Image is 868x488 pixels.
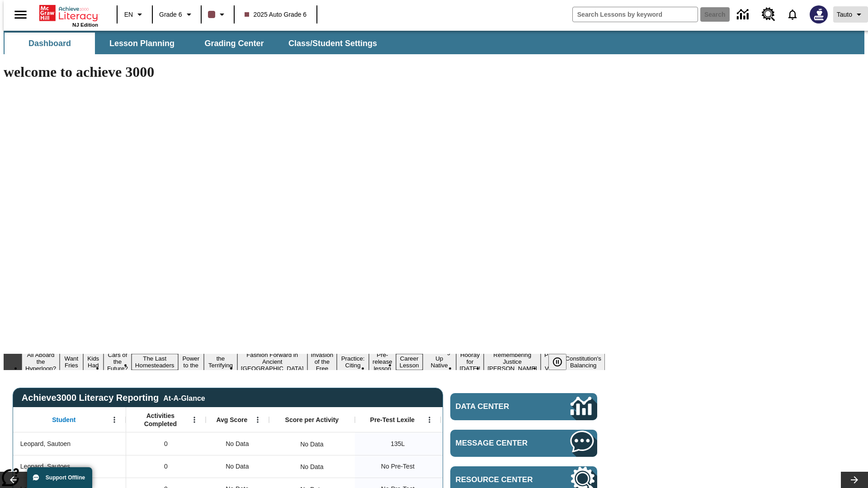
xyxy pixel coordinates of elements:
[120,6,149,23] button: Language: EN, Select a language
[27,467,92,488] button: Support Offline
[164,439,168,449] span: 0
[548,354,566,370] button: Pause
[126,455,206,478] div: 0, Leopard, Sautoes
[216,416,247,424] span: Avg Score
[163,393,205,403] div: At-A-Glance
[22,393,205,403] span: Achieve3000 Literacy Reporting
[810,5,828,23] img: Avatar
[237,350,307,373] button: Slide 8 Fashion Forward in Ancient Rome
[22,350,60,373] button: Slide 1 All Aboard the Hyperloop?
[391,439,405,449] span: 135 Lexile, Leopard, Sautoen
[296,435,328,453] div: No Data, Leopard, Sautoen
[4,33,385,54] div: SubNavbar
[4,64,605,80] h1: welcome to achieve 3000
[423,347,456,377] button: Slide 13 Cooking Up Native Traditions
[204,6,231,23] button: Class color is dark brown. Change class color
[456,475,543,484] span: Resource Center
[104,350,132,373] button: Slide 4 Cars of the Future?
[156,6,198,23] button: Grade: Grade 6, Select a grade
[281,33,384,54] button: Class/Student Settings
[124,10,133,19] span: EN
[841,472,868,488] button: Lesson carousel, Next
[456,402,540,411] span: Data Center
[370,416,415,424] span: Pre-Test Lexile
[307,343,337,380] button: Slide 9 The Invasion of the Free CD
[837,10,852,19] span: Tauto
[381,462,415,471] span: No Pre-Test, Leopard, Sautoes
[52,416,75,424] span: Student
[548,354,576,370] div: Pause
[456,439,543,448] span: Message Center
[189,33,279,54] button: Grading Center
[450,393,597,420] a: Data Center
[221,457,253,476] span: No Data
[5,33,95,54] button: Dashboard
[28,38,71,49] span: Dashboard
[369,350,396,373] button: Slide 11 Pre-release lesson
[731,2,756,27] a: Data Center
[423,413,436,427] button: Open Menu
[60,340,83,384] button: Slide 2 Do You Want Fries With That?
[20,462,71,471] span: Leopard, Sautoes
[39,3,98,28] div: Home
[164,462,168,471] span: 0
[132,354,178,370] button: Slide 5 The Last Homesteaders
[39,4,98,22] a: Home
[337,347,369,377] button: Slide 10 Mixed Practice: Citing Evidence
[204,38,264,49] span: Grading Center
[204,347,237,377] button: Slide 7 Attack of the Terrifying Tomatoes
[756,2,781,27] a: Resource Center, Will open in new tab
[285,416,339,424] span: Score per Activity
[159,10,182,19] span: Grade 6
[4,31,864,54] div: SubNavbar
[108,413,121,427] button: Open Menu
[131,412,190,428] span: Activities Completed
[450,430,597,457] a: Message Center
[206,432,269,455] div: No Data, Leopard, Sautoen
[456,350,484,373] button: Slide 14 Hooray for Constitution Day!
[178,347,204,377] button: Slide 6 Solar Power to the People
[561,347,605,377] button: Slide 17 The Constitution's Balancing Act
[72,22,98,28] span: NJ Edition
[188,413,201,427] button: Open Menu
[781,3,804,26] a: Notifications
[206,455,269,478] div: No Data, Leopard, Sautoes
[288,38,377,49] span: Class/Student Settings
[833,6,868,23] button: Profile/Settings
[109,38,175,49] span: Lesson Planning
[97,33,187,54] button: Lesson Planning
[541,350,561,373] button: Slide 16 Point of View
[251,413,264,427] button: Open Menu
[573,7,698,22] input: search field
[296,458,328,476] div: No Data, Leopard, Sautoes
[484,350,541,373] button: Slide 15 Remembering Justice O'Connor
[20,439,71,449] span: Leopard, Sautoen
[221,435,253,453] span: No Data
[126,432,206,455] div: 0, Leopard, Sautoen
[245,10,307,19] span: 2025 Auto Grade 6
[46,474,85,481] span: Support Offline
[804,3,833,26] button: Select a new avatar
[396,354,423,370] button: Slide 12 Career Lesson
[83,340,104,384] button: Slide 3 Dirty Jobs Kids Had To Do
[7,1,34,28] button: Open side menu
